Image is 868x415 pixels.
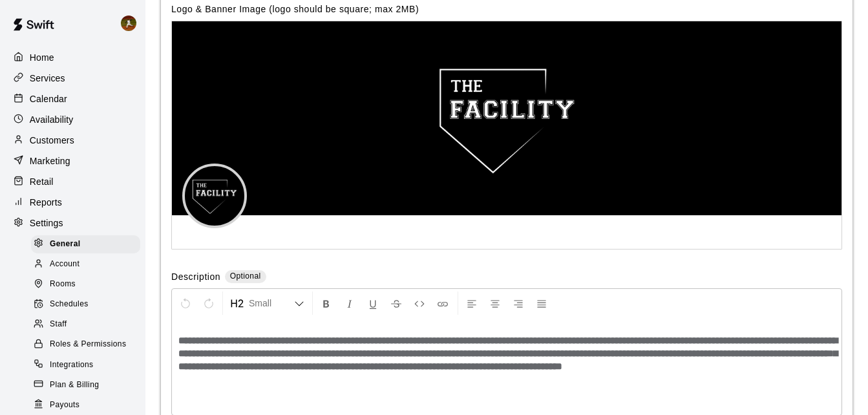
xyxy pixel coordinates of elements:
[31,254,145,274] a: Account
[31,255,140,273] div: Account
[50,399,79,412] span: Payouts
[362,292,384,315] button: Format Underline
[10,172,135,191] a: Retail
[50,298,89,311] span: Schedules
[30,134,74,147] p: Customers
[31,295,140,314] div: Schedules
[10,131,135,150] a: Customers
[31,395,145,415] a: Payouts
[31,235,140,253] div: General
[30,113,74,126] p: Availability
[10,69,135,88] a: Services
[385,292,407,315] button: Format Strikethrough
[30,51,54,64] p: Home
[226,292,310,315] button: Formatting Options
[171,270,220,285] label: Description
[171,4,419,14] label: Logo & Banner Image (logo should be square; max 2MB)
[432,292,454,315] button: Insert Link
[531,292,553,315] button: Justify Align
[339,292,361,315] button: Format Italics
[461,292,483,315] button: Left Align
[31,356,140,374] div: Integrations
[31,315,140,334] div: Staff
[408,292,430,315] button: Insert Code
[10,89,135,109] a: Calendar
[31,375,145,395] a: Plan & Billing
[50,318,67,331] span: Staff
[315,292,337,315] button: Format Bold
[30,196,62,209] p: Reports
[31,335,140,354] div: Roles & Permissions
[121,16,136,31] img: Cody Hansen
[10,110,135,129] a: Availability
[507,292,529,315] button: Right Align
[50,278,76,291] span: Rooms
[50,338,126,351] span: Roles & Permissions
[31,234,145,254] a: General
[31,275,140,293] div: Rooms
[30,217,63,229] p: Settings
[30,175,54,188] p: Retail
[31,355,145,375] a: Integrations
[30,72,65,85] p: Services
[30,92,67,105] p: Calendar
[249,297,294,310] span: Small Heading
[31,275,145,295] a: Rooms
[10,193,135,212] a: Reports
[10,48,135,67] a: Home
[50,258,79,271] span: Account
[198,292,220,315] button: Redo
[50,379,99,392] span: Plan & Billing
[175,292,196,315] button: Undo
[31,376,140,394] div: Plan & Billing
[50,238,81,251] span: General
[31,295,145,315] a: Schedules
[30,154,70,167] p: Marketing
[31,315,145,335] a: Staff
[484,292,506,315] button: Center Align
[118,10,145,36] div: Cody Hansen
[31,335,145,355] a: Roles & Permissions
[230,271,261,281] span: Optional
[50,359,94,372] span: Integrations
[10,213,135,233] a: Settings
[10,151,135,171] a: Marketing
[31,396,140,414] div: Payouts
